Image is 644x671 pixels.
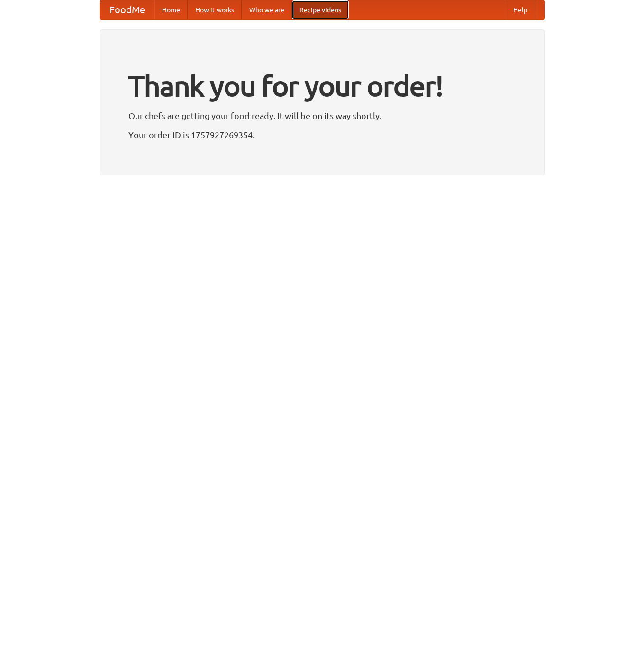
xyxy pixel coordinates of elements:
[128,128,516,142] p: Your order ID is 1757927269354.
[188,0,242,19] a: How it works
[292,0,349,19] a: Recipe videos
[506,0,535,19] a: Help
[154,0,188,19] a: Home
[128,63,516,109] h1: Thank you for your order!
[100,0,154,19] a: FoodMe
[242,0,292,19] a: Who we are
[128,109,516,123] p: Our chefs are getting your food ready. It will be on its way shortly.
